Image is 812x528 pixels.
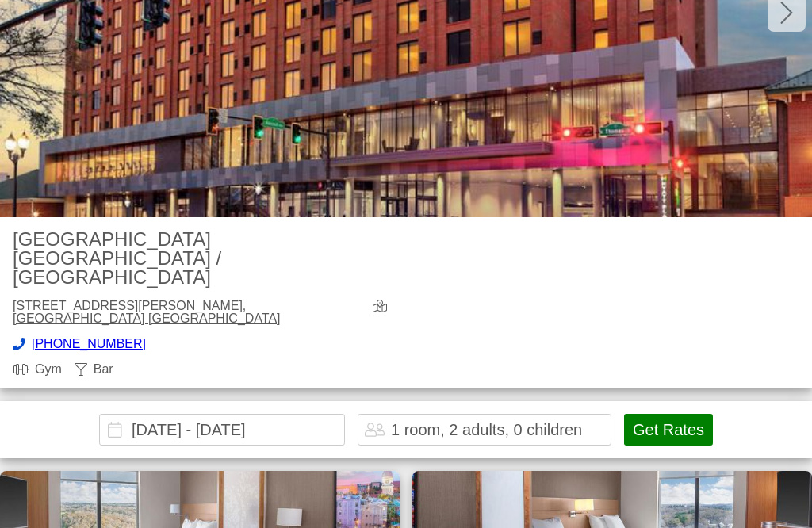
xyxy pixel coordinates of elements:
[13,230,393,287] h2: [GEOGRAPHIC_DATA] [GEOGRAPHIC_DATA] / [GEOGRAPHIC_DATA]
[624,414,713,446] button: Get Rates
[13,312,281,325] a: [GEOGRAPHIC_DATA] [GEOGRAPHIC_DATA]
[75,363,113,376] div: Bar
[32,337,146,350] a: [PHONE_NUMBER]
[373,300,393,325] a: view map
[99,414,345,446] input: Choose Dates
[13,363,62,376] div: Gym
[13,300,360,325] div: [STREET_ADDRESS][PERSON_NAME],
[391,422,582,438] div: 1 room, 2 adults, 0 children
